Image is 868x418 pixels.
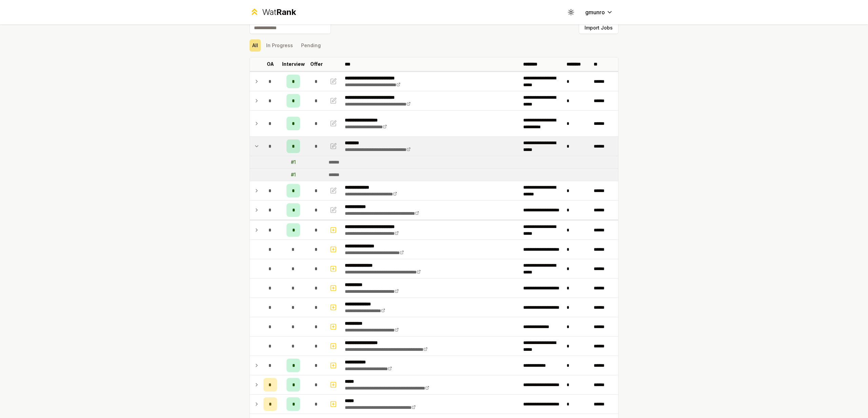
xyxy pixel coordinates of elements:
[585,8,605,16] span: gmunro
[291,171,296,178] div: # 1
[282,61,305,68] p: Interview
[267,61,274,68] p: OA
[250,39,261,52] button: All
[276,7,296,17] span: Rank
[579,22,618,34] button: Import Jobs
[580,6,618,18] button: gmunro
[291,159,296,166] div: # 1
[298,39,323,52] button: Pending
[310,61,323,68] p: Offer
[263,39,296,52] button: In Progress
[262,7,296,18] div: Wat
[250,7,296,18] a: WatRank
